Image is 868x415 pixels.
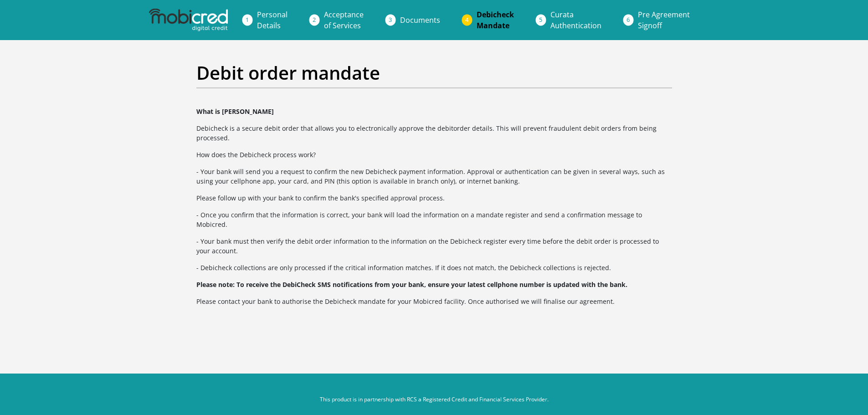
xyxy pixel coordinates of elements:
[181,395,687,404] p: This product is in partnership with RCS a Registered Credit and Financial Services Provider.
[317,5,371,35] a: Acceptanceof Services
[543,5,609,35] a: CurataAuthentication
[250,5,295,35] a: PersonalDetails
[324,10,364,31] span: Acceptance of Services
[477,10,514,31] span: Debicheck Mandate
[550,10,601,31] span: Curata Authentication
[196,107,274,116] b: What is [PERSON_NAME]
[149,9,227,31] img: mobicred logo
[400,15,440,25] span: Documents
[196,280,627,289] b: Please note: To receive the DebiCheck SMS notifications from your bank, ensure your latest cellph...
[393,11,447,29] a: Documents
[638,10,690,31] span: Pre Agreement Signoff
[257,10,288,31] span: Personal Details
[631,5,697,35] a: Pre AgreementSignoff
[196,123,672,143] p: Debicheck is a secure debit order that allows you to electronically approve the debitorder detail...
[196,210,672,229] p: - Once you confirm that the information is correct, your bank will load the information on a mand...
[196,297,672,306] p: Please contact your bank to authorise the Debicheck mandate for your Mobicred facility. Once auth...
[196,167,672,186] p: - Your bank will send you a request to confirm the new Debicheck payment information. Approval or...
[196,62,672,84] h2: Debit order mandate
[196,150,672,159] p: How does the Debicheck process work?
[469,5,521,35] a: DebicheckMandate
[196,263,672,272] p: - Debicheck collections are only processed if the critical information matches. If it does not ma...
[196,236,672,256] p: - Your bank must then verify the debit order information to the information on the Debicheck regi...
[196,193,672,203] p: Please follow up with your bank to confirm the bank's specified approval process.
